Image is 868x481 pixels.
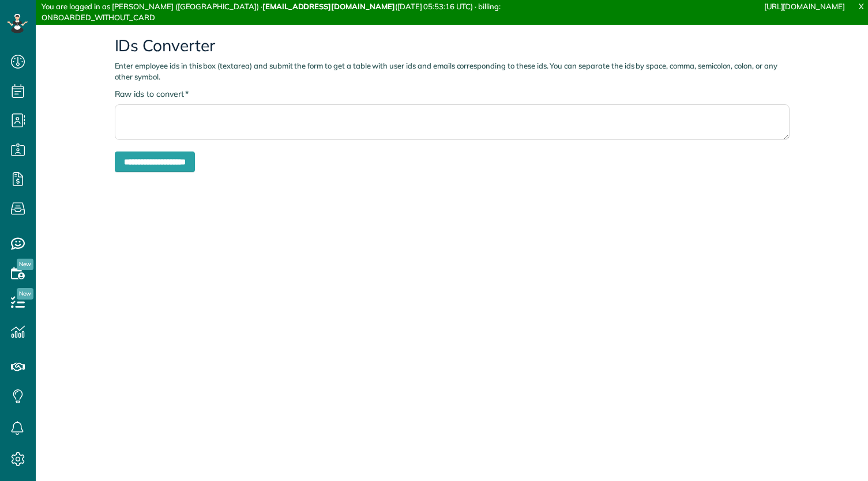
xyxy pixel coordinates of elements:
[17,288,33,300] span: New
[115,60,790,82] p: Enter employee ids in this box (textarea) and submit the form to get a table with user ids and em...
[115,37,790,55] h2: IDs Converter
[262,2,395,11] strong: [EMAIL_ADDRESS][DOMAIN_NAME]
[17,259,33,270] span: New
[115,88,189,100] label: Raw ids to convert
[764,2,845,11] a: [URL][DOMAIN_NAME]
